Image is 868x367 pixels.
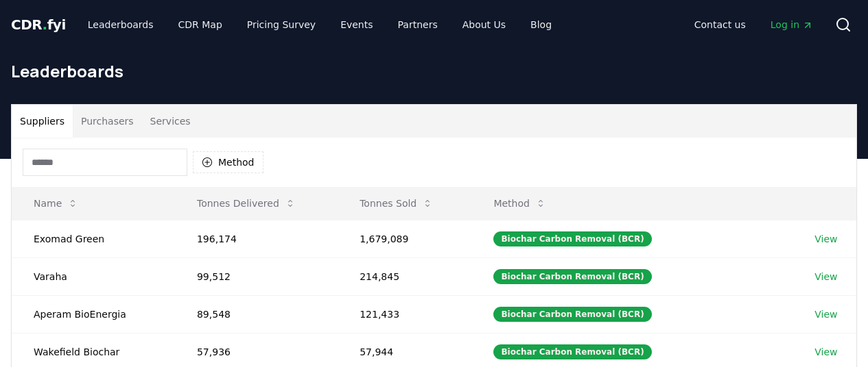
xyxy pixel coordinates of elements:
[23,190,89,217] button: Name
[77,12,563,37] nav: Main
[493,269,651,284] div: Biochar Carbon Removal (BCR)
[175,257,338,295] td: 99,512
[43,16,47,33] span: .
[814,307,837,321] a: View
[11,60,857,82] h1: Leaderboards
[493,307,651,322] div: Biochar Carbon Removal (BCR)
[175,220,338,257] td: 196,174
[387,12,449,37] a: Partners
[814,345,837,359] a: View
[338,257,471,295] td: 214,845
[349,190,444,217] button: Tonnes Sold
[12,295,175,333] td: Aperam BioEnergia
[493,231,651,246] div: Biochar Carbon Removal (BCR)
[193,151,263,173] button: Method
[683,12,757,37] a: Contact us
[12,257,175,295] td: Varaha
[12,105,73,138] button: Suppliers
[329,12,384,37] a: Events
[451,12,517,37] a: About Us
[338,295,471,333] td: 121,433
[760,12,824,37] a: Log in
[142,105,199,138] button: Services
[814,232,837,246] a: View
[11,16,66,33] span: CDR fyi
[167,12,233,37] a: CDR Map
[814,270,837,283] a: View
[493,344,651,359] div: Biochar Carbon Removal (BCR)
[12,220,175,257] td: Exomad Green
[73,105,142,138] button: Purchasers
[519,12,563,37] a: Blog
[482,190,557,217] button: Method
[771,18,813,31] span: Log in
[683,12,824,37] nav: Main
[186,190,307,217] button: Tonnes Delivered
[236,12,327,37] a: Pricing Survey
[175,295,338,333] td: 89,548
[11,15,66,34] a: CDR.fyi
[77,12,165,37] a: Leaderboards
[338,220,471,257] td: 1,679,089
